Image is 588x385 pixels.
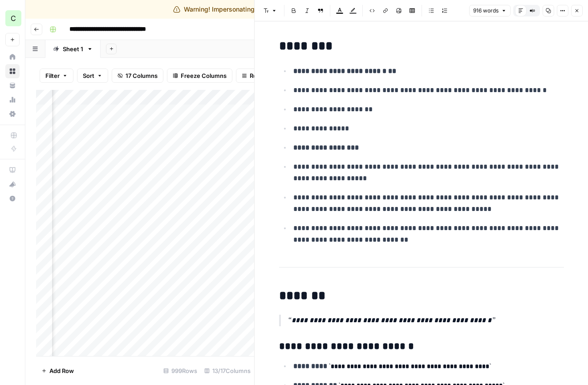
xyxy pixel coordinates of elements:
span: Add Row [49,366,74,375]
span: Sort [83,71,94,80]
button: Add Row [36,364,79,378]
button: 916 words [469,5,511,16]
button: Help + Support [5,191,20,206]
div: 13/17 Columns [201,364,254,378]
span: Filter [45,71,60,80]
div: 999 Rows [160,364,201,378]
span: 17 Columns [126,71,158,80]
button: Filter [40,69,73,83]
button: Sort [77,69,108,83]
a: Your Data [5,78,20,93]
button: What's new? [5,177,20,191]
span: C [11,13,16,24]
button: Row Height [236,69,288,83]
div: Warning! Impersonating [PERSON_NAME][EMAIL_ADDRESS][DOMAIN_NAME] [173,5,415,14]
button: 17 Columns [112,69,163,83]
button: Workspace: Compare My Move [5,7,20,29]
span: 916 words [473,7,499,15]
div: Sheet 1 [63,45,83,53]
a: Sheet 1 [45,40,101,58]
a: AirOps Academy [5,163,20,177]
a: Usage [5,93,20,107]
span: Row Height [250,71,282,80]
div: What's new? [6,178,19,191]
a: Settings [5,107,20,121]
span: Freeze Columns [181,71,227,80]
a: Browse [5,64,20,78]
a: Home [5,50,20,64]
button: Freeze Columns [167,69,232,83]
